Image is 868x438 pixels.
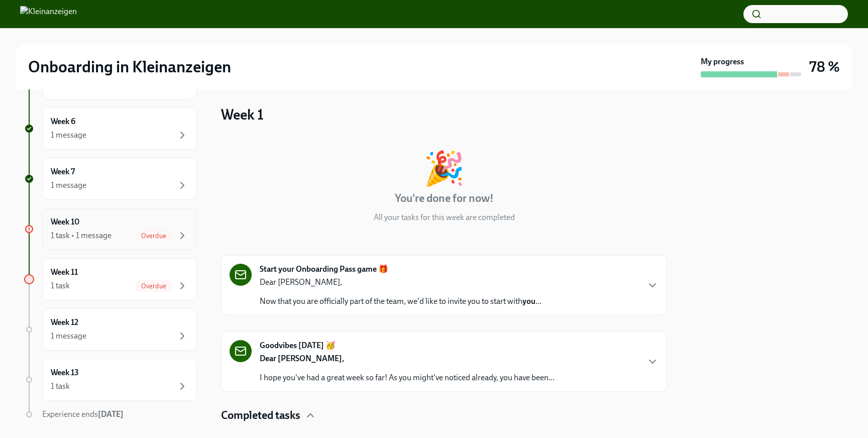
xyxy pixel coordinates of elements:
div: 1 message [51,180,86,191]
strong: Goodvibes [DATE] 🥳 [260,340,336,351]
p: Now that you are officially part of the team, we'd like to invite you to start with ... [260,296,541,307]
p: Dear [PERSON_NAME], [260,277,541,288]
h3: 78 % [809,58,840,76]
div: 1 message [51,130,86,141]
p: All your tasks for this week are completed [374,212,515,223]
div: 1 task • 1 message [51,230,112,241]
a: Week 71 message [24,158,197,200]
h2: Onboarding in Kleinanzeigen [28,57,231,77]
div: 1 task [51,280,70,291]
h6: Week 7 [51,166,75,177]
span: Overdue [135,232,172,240]
h6: Week 6 [51,116,75,127]
div: 1 task [51,381,70,392]
a: Week 61 message [24,107,197,150]
h4: You're done for now! [395,191,494,206]
span: Overdue [135,282,172,290]
strong: Start your Onboarding Pass game 🎁 [260,264,388,275]
h6: Week 10 [51,216,79,228]
p: I hope you've had a great week so far! As you might've noticed already, you have been... [260,372,555,383]
img: Kleinanzeigen [20,6,77,22]
strong: [DATE] [98,409,124,419]
a: Week 101 task • 1 messageOverdue [24,208,197,250]
div: 🎉 [423,152,465,185]
strong: Dear [PERSON_NAME], [260,354,344,363]
h6: Week 13 [51,367,79,378]
span: Experience ends [42,409,124,419]
div: 1 message [51,331,86,342]
h3: Week 1 [221,105,264,124]
a: Week 111 taskOverdue [24,258,197,300]
strong: My progress [701,56,744,67]
h6: Week 11 [51,267,78,278]
h6: Week 12 [51,317,78,328]
div: Completed tasks [221,408,667,423]
a: Week 121 message [24,308,197,351]
a: Week 131 task [24,359,197,401]
h4: Completed tasks [221,408,300,423]
strong: you [522,296,535,306]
